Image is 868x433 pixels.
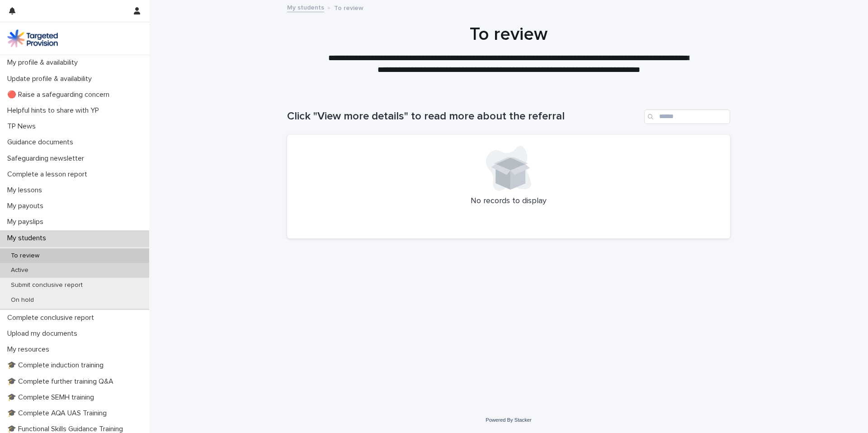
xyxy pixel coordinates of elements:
[4,138,80,147] p: Guidance documents
[4,377,121,386] p: 🎓 Complete further training Q&A
[4,218,51,226] p: My payslips
[7,29,58,48] img: M5nRWzHhSzIhMunXDL62
[4,170,94,179] p: Complete a lesson report
[298,196,719,206] p: No records to display
[4,106,106,115] p: Helpful hints to share with YP
[644,109,730,124] input: Search
[334,2,363,12] p: To review
[4,345,57,354] p: My resources
[4,266,36,274] p: Active
[4,296,41,304] p: On hold
[4,361,111,370] p: 🎓 Complete induction training
[4,154,91,163] p: Safeguarding newsletter
[287,110,641,123] h1: Click "View more details" to read more about the referral
[287,2,324,12] a: My students
[4,409,114,418] p: 🎓 Complete AQA UAS Training
[486,417,531,423] a: Powered By Stacker
[4,314,101,322] p: Complete conclusive report
[4,252,47,260] p: To review
[4,234,53,243] p: My students
[4,58,85,67] p: My profile & availability
[4,202,51,210] p: My payouts
[4,75,99,83] p: Update profile & availability
[4,393,101,402] p: 🎓 Complete SEMH training
[4,281,90,289] p: Submit conclusive report
[4,122,43,131] p: TP News
[4,186,49,195] p: My lessons
[4,329,85,338] p: Upload my documents
[4,90,117,99] p: 🔴 Raise a safeguarding concern
[287,24,730,45] h1: To review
